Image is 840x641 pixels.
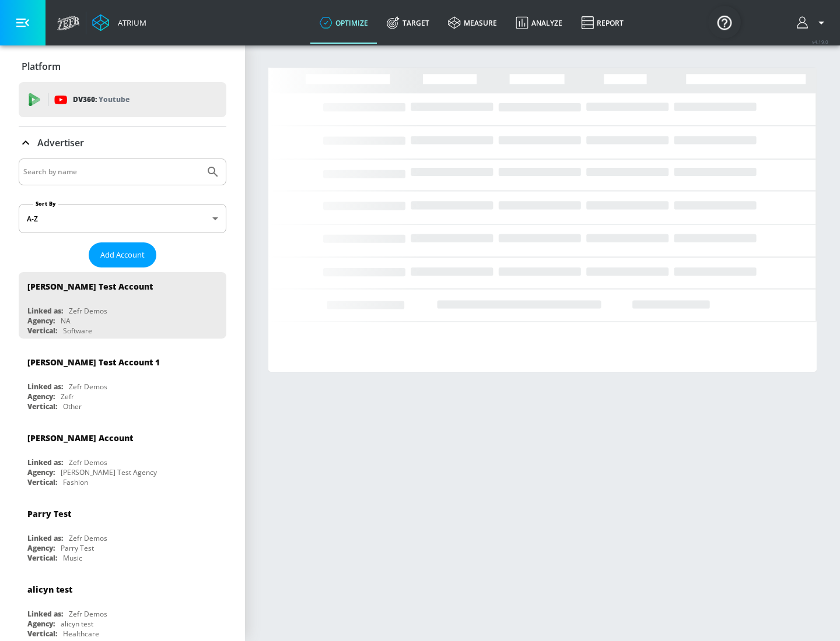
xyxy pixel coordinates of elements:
a: measure [439,2,506,44]
div: Parry Test [61,543,94,553]
div: Zefr Demos [69,457,107,467]
div: Parry TestLinked as:Zefr DemosAgency:Parry TestVertical:Music [19,499,226,566]
p: Youtube [99,93,129,105]
div: NA [61,316,71,326]
p: Platform [22,60,61,73]
div: DV360: Youtube [19,82,226,117]
div: Linked as: [27,457,63,467]
div: [PERSON_NAME] Test Account 1 [27,357,160,368]
span: Add Account [100,248,145,262]
div: Vertical: [27,326,57,336]
button: Add Account [89,242,156,267]
div: Platform [19,50,226,83]
div: Zefr Demos [69,609,107,619]
div: Music [63,553,82,563]
label: Sort By [33,200,58,207]
div: A-Z [19,204,226,233]
div: [PERSON_NAME] Test AccountLinked as:Zefr DemosAgency:NAVertical:Software [19,272,226,339]
div: Linked as: [27,382,63,392]
div: Parry Test [27,508,71,519]
div: Zefr Demos [69,533,107,543]
div: Agency: [27,543,55,553]
div: Healthcare [63,629,99,639]
div: Vertical: [27,477,57,487]
div: [PERSON_NAME] Test Agency [61,467,157,477]
a: Atrium [92,14,146,31]
a: Report [572,2,633,44]
div: [PERSON_NAME] Test Account [27,281,153,292]
input: Search by name [23,164,200,179]
div: alicyn test [27,584,72,595]
div: [PERSON_NAME] Account [27,432,133,443]
div: Agency: [27,316,55,326]
a: Target [377,2,439,44]
div: Vertical: [27,629,57,639]
div: Linked as: [27,609,63,619]
div: Vertical: [27,401,57,411]
div: Agency: [27,392,55,401]
div: Vertical: [27,553,57,563]
div: Fashion [63,477,88,487]
button: Open Resource Center [708,6,741,38]
div: Agency: [27,467,55,477]
div: Atrium [113,17,146,28]
p: Advertiser [37,136,84,149]
p: DV360: [73,93,129,106]
div: Advertiser [19,126,226,159]
div: [PERSON_NAME] Test Account 1Linked as:Zefr DemosAgency:ZefrVertical:Other [19,348,226,414]
div: Zefr Demos [69,382,107,392]
div: Agency: [27,619,55,629]
div: Zefr [61,392,74,401]
div: [PERSON_NAME] AccountLinked as:Zefr DemosAgency:[PERSON_NAME] Test AgencyVertical:Fashion [19,424,226,490]
div: alicyn test [61,619,93,629]
div: Zefr Demos [69,306,107,316]
div: Other [63,401,82,411]
a: optimize [310,2,377,44]
span: v 4.19.0 [812,38,828,45]
div: Linked as: [27,533,63,543]
div: Linked as: [27,306,63,316]
a: Analyze [506,2,572,44]
div: Software [63,326,92,336]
